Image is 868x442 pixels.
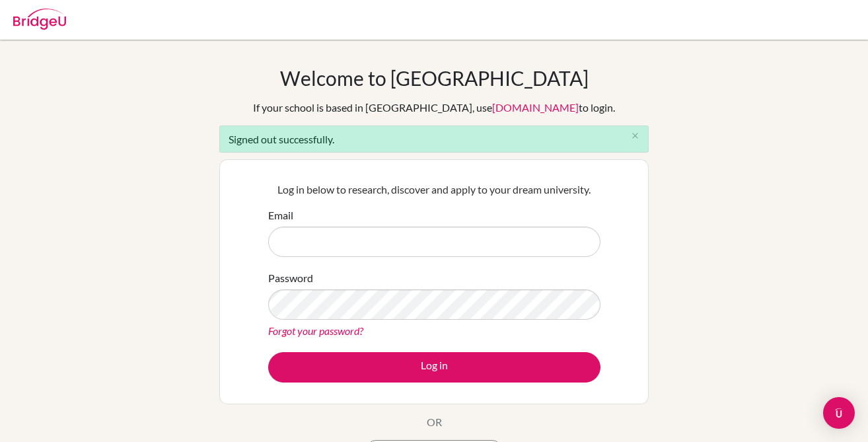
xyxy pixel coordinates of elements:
[268,270,313,286] label: Password
[280,66,589,90] h1: Welcome to [GEOGRAPHIC_DATA]
[13,9,66,30] img: Bridge-U
[253,100,615,116] div: If your school is based in [GEOGRAPHIC_DATA], use to login.
[630,131,640,141] i: close
[427,414,442,430] p: OR
[622,126,648,146] button: Close
[268,324,363,337] a: Forgot your password?
[492,101,579,114] a: [DOMAIN_NAME]
[268,207,293,223] label: Email
[268,352,600,383] button: Log in
[219,126,649,153] div: Signed out successfully.
[268,182,600,198] p: Log in below to research, discover and apply to your dream university.
[823,397,855,429] div: Open Intercom Messenger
